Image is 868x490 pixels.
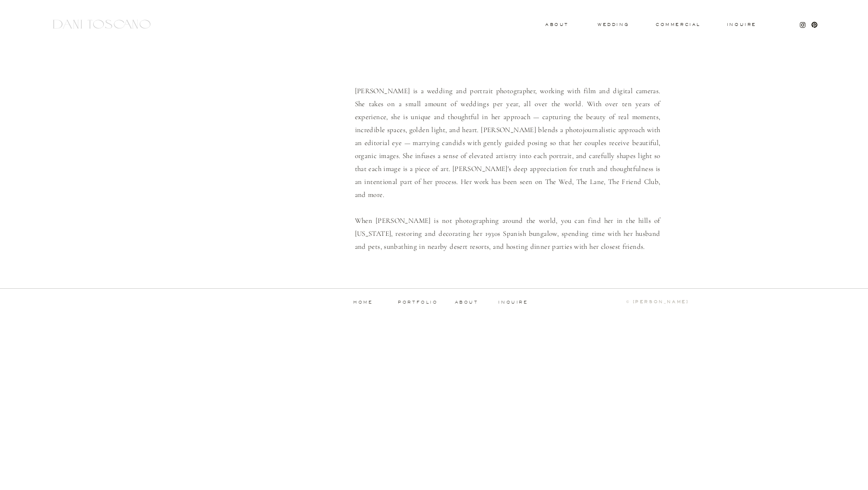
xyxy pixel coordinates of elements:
[656,23,700,26] a: commercial
[726,23,757,27] a: Inquire
[626,299,689,304] b: © [PERSON_NAME]
[394,300,442,305] a: portfolio
[455,300,481,305] a: about
[598,23,629,26] a: wedding
[498,300,529,305] a: inquire
[355,85,660,252] p: [PERSON_NAME] is a wedding and portrait photographer, working with film and digital cameras. She ...
[584,300,689,305] a: © [PERSON_NAME]
[545,23,566,26] a: About
[340,300,387,305] a: home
